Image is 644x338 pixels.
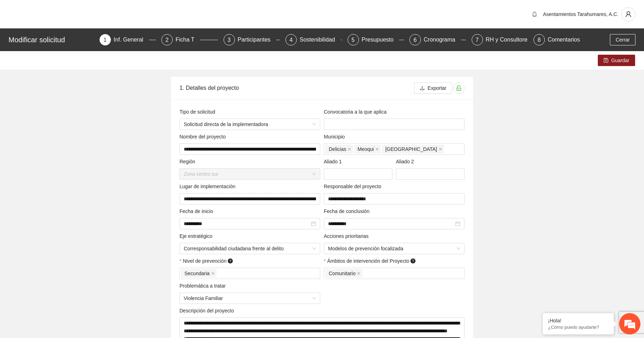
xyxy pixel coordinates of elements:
span: Aliado 2 [396,158,417,165]
div: 1. Detalles del proyecto [179,78,414,98]
span: close [439,147,442,151]
div: Inf. General [114,34,149,45]
span: Región [179,158,198,165]
div: RH y Consultores [486,34,536,45]
div: Modificar solicitud [9,34,95,45]
textarea: Escriba su mensaje y pulse “Intro” [4,194,135,219]
span: download [420,86,425,91]
span: 4 [290,37,293,43]
div: 7RH y Consultores [472,34,528,45]
div: ¡Hola! [548,318,608,323]
span: Problemática a tratar [179,282,229,290]
span: question-circle [228,258,233,263]
span: 5 [351,37,355,43]
span: Zona centro sur [184,169,316,179]
button: user [621,7,635,21]
button: Cerrar [610,34,635,45]
span: Comunitario [326,269,362,278]
span: bell [529,11,540,17]
span: Comunitario [329,269,355,277]
span: Descripción del proyecto [179,307,237,315]
span: Tipo de solicitud [179,108,218,116]
span: Nivel de prevención [183,257,234,265]
span: 7 [476,37,479,43]
button: bell [529,9,540,20]
span: Acciones prioritarias [324,232,371,240]
span: Delicias [326,145,353,153]
div: Presupuesto [362,34,399,45]
div: Ficha T [176,34,200,45]
span: Lugar de implementación [179,182,238,190]
div: Comentarios [548,34,580,45]
span: close [348,147,351,151]
span: Secundaria [181,269,216,278]
p: ¿Cómo puedo ayudarte? [548,325,608,330]
span: close [357,272,360,275]
span: Estamos en línea. [41,95,98,167]
span: Meoqui [354,145,381,153]
span: 6 [414,37,417,43]
button: downloadExportar [414,82,452,94]
span: Fecha de inicio [179,207,216,215]
span: Asentamientos Tarahumares, A.C. [543,11,618,17]
div: 5Presupuesto [348,34,404,45]
span: Eje estratégico [179,232,215,240]
span: Corresponsabilidad ciudadana frente al delito [184,243,316,254]
div: Chatee con nosotros ahora [37,36,119,45]
span: save [603,58,608,64]
span: Modelos de prevención focalizada [328,243,460,254]
span: close [375,147,379,151]
button: saveGuardar [598,55,635,66]
span: user [622,11,635,17]
span: close [211,272,215,275]
div: Sostenibilidad [300,34,341,45]
button: unlock [453,82,465,94]
span: Delicias [329,145,346,153]
span: Fecha de conclusión [324,207,372,215]
div: 6Cronograma [409,34,466,45]
span: Meoqui [358,145,374,153]
div: Participantes [238,34,277,45]
div: Minimizar ventana de chat en vivo [117,4,134,21]
span: 3 [227,37,231,43]
span: question-circle [410,258,415,263]
div: Cronograma [424,34,461,45]
span: Violencia Familiar [184,293,316,304]
span: Convocatoria a la que aplica [324,108,389,116]
span: Cerrar [616,36,630,44]
span: Guardar [611,56,629,64]
span: Responsable del proyecto [324,182,384,190]
span: Exportar [428,84,446,92]
span: unlock [454,85,464,91]
span: Ámbitos de intervención del Proyecto [327,257,417,265]
div: 4Sostenibilidad [285,34,342,45]
span: 1 [103,37,107,43]
span: Solicitud directa de la implementadora [184,119,316,130]
span: [GEOGRAPHIC_DATA] [385,145,437,153]
span: Secundaria [184,269,210,277]
span: 8 [538,37,541,43]
div: 8Comentarios [533,34,580,45]
span: 2 [166,37,169,43]
div: 1Inf. General [100,34,156,45]
span: Nombre del proyecto [179,133,229,141]
span: Aliado 1 [324,158,344,165]
div: 2Ficha T [161,34,218,45]
div: 3Participantes [224,34,280,45]
span: Municipio [324,133,348,141]
span: Chihuahua [382,145,444,153]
